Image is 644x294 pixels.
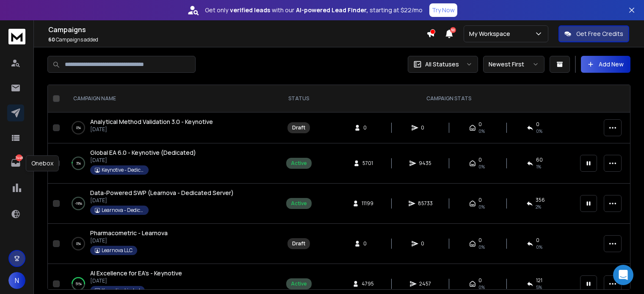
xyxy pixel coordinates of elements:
span: 0% [536,244,542,250]
span: 0% [536,128,542,135]
a: 7448 [7,154,24,171]
p: 0 % [76,239,81,248]
span: 11199 [362,200,373,207]
span: 0 [421,240,429,247]
p: [DATE] [90,237,168,244]
p: Learnova - Dedicated Server [102,207,144,214]
span: Pharmacometric - Learnova [90,229,168,237]
span: 9435 [419,160,431,167]
span: 50 [450,27,456,33]
p: Learnova LLC [102,247,133,254]
button: N [8,272,25,289]
div: Draft [292,240,305,247]
p: [DATE] [90,197,234,204]
span: 0% [478,244,485,250]
th: CAMPAIGN NAME [63,85,275,113]
a: AI Excellence for EA's - Keynotive [90,269,182,278]
p: -19 % [75,199,82,208]
span: 0 [363,124,372,131]
span: 121 [536,277,542,284]
span: 0 [478,237,482,244]
span: 1 % [536,163,541,170]
span: 356 [536,197,545,203]
th: STATUS [275,85,323,113]
span: 5701 [362,160,373,167]
p: 3 % [76,159,81,168]
strong: verified leads [230,6,270,14]
td: -19%Data-Powered SWP (Learnova - Dedicated Server)[DATE]Learnova - Dedicated Server [63,184,275,224]
span: 0 [478,277,482,284]
a: Global EA 6.0 - Keynotive (Dedicated) [90,148,196,157]
button: Add New [581,56,630,73]
span: 2 % [536,203,541,210]
td: 0%Pharmacometric - Learnova[DATE]Learnova LLC [63,224,275,264]
p: Try Now [432,6,455,14]
button: Newest First [483,56,544,73]
div: Onebox [26,155,59,171]
span: 0% [478,128,485,135]
span: 0% [478,163,485,170]
a: Data-Powered SWP (Learnova - Dedicated Server) [90,189,234,197]
span: 85733 [418,200,433,207]
span: 60 [48,36,55,43]
p: Get only with our starting at $22/mo [205,6,423,14]
span: 0% [478,203,485,210]
h1: Campaigns [48,25,426,35]
span: 0 [478,197,482,203]
img: logo [8,29,25,44]
p: Keynotive - Dedicated Server [102,167,144,173]
td: 0%Analytical Method Validation 3.0 - Keynotive[DATE] [63,113,275,143]
span: 60 [536,157,543,163]
span: 5 % [536,284,542,291]
p: 51 % [75,280,82,288]
span: 0 [421,124,429,131]
div: Draft [292,124,305,131]
span: 4795 [362,280,374,287]
div: Active [291,200,307,207]
span: 0 [478,157,482,163]
span: 0 [363,240,372,247]
button: Try Now [429,3,457,17]
p: [DATE] [90,126,213,133]
th: CAMPAIGN STATS [323,85,575,113]
button: Get Free Credits [558,25,629,42]
p: 0 % [76,124,81,132]
p: Campaigns added [48,36,426,43]
p: Get Free Credits [576,30,623,38]
strong: AI-powered Lead Finder, [296,6,368,14]
span: 0 [536,121,539,128]
p: Keynotive Limted [102,287,140,294]
p: 7448 [16,154,22,161]
span: 0% [478,284,485,291]
div: Open Intercom Messenger [613,265,633,285]
p: My Workspace [469,30,514,38]
div: Active [291,280,307,287]
span: Global EA 6.0 - Keynotive (Dedicated) [90,148,196,157]
p: [DATE] [90,157,196,164]
a: Analytical Method Validation 3.0 - Keynotive [90,118,213,126]
span: 0 [478,121,482,128]
span: 2457 [419,280,431,287]
p: [DATE] [90,278,182,284]
p: All Statuses [425,60,459,69]
span: 0 [536,237,539,244]
td: 3%Global EA 6.0 - Keynotive (Dedicated)[DATE]Keynotive - Dedicated Server [63,143,275,184]
div: Active [291,160,307,167]
a: Pharmacometric - Learnova [90,229,168,237]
